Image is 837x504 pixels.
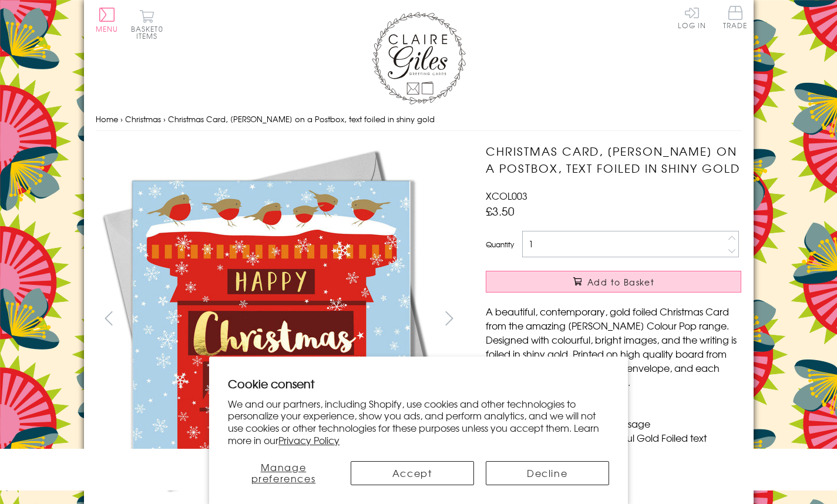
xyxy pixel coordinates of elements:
[96,23,119,34] span: Menu
[486,143,741,177] h1: Christmas Card, [PERSON_NAME] on a Postbox, text foiled in shiny gold
[486,271,741,293] button: Add to Basket
[168,113,435,125] span: Christmas Card, [PERSON_NAME] on a Postbox, text foiled in shiny gold
[120,113,123,125] span: ›
[228,461,338,485] button: Manage preferences
[723,6,748,31] a: Trade
[486,239,514,250] label: Quantity
[95,143,448,495] img: Christmas Card, Robins on a Postbox, text foiled in shiny gold
[136,23,163,41] span: 0 items
[351,461,474,485] button: Accept
[125,113,161,125] a: Christmas
[486,203,515,219] span: £3.50
[96,8,119,32] button: Menu
[372,12,466,105] img: Claire Giles Greetings Cards
[228,398,609,446] p: We and our partners, including Shopify, use cookies and other technologies to personalize your ex...
[96,107,742,132] nav: breadcrumbs
[723,6,748,29] span: Trade
[96,305,122,331] button: prev
[131,9,163,39] button: Basket0 items
[486,189,527,203] span: XCOL003
[462,143,815,495] img: Christmas Card, Robins on a Postbox, text foiled in shiny gold
[486,304,741,389] p: A beautiful, contemporary, gold foiled Christmas Card from the amazing [PERSON_NAME] Colour Pop r...
[251,460,316,485] span: Manage preferences
[587,276,654,288] span: Add to Basket
[486,461,609,485] button: Decline
[678,6,706,29] a: Log In
[436,305,462,331] button: next
[228,375,609,392] h2: Cookie consent
[278,433,339,447] a: Privacy Policy
[163,113,166,125] span: ›
[96,113,118,125] a: Home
